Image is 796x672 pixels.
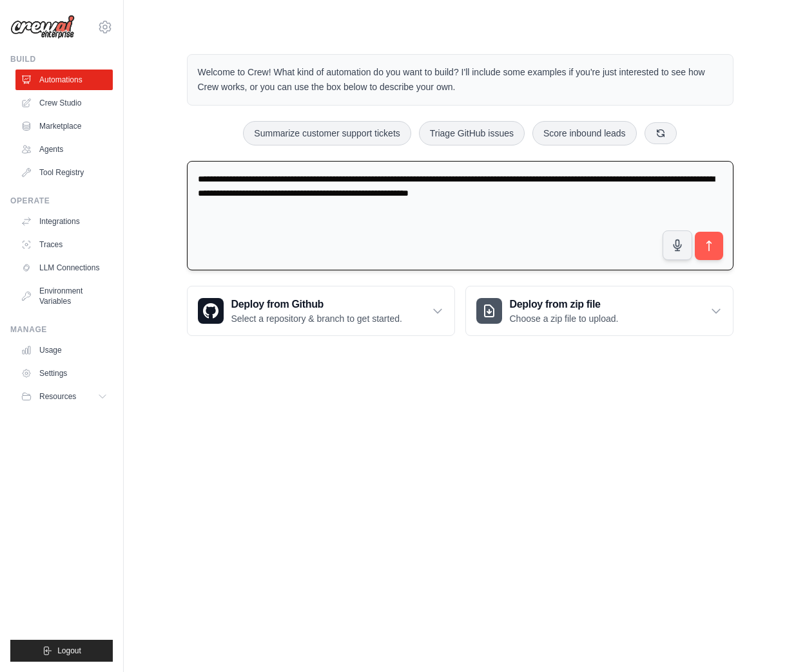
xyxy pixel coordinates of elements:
a: Tool Registry [15,162,113,183]
button: Resources [15,386,113,407]
button: Logout [10,640,113,662]
a: Marketplace [15,116,113,136]
button: Score inbound leads [532,121,637,145]
a: Crew Studio [15,93,113,113]
h3: Deploy from Github [231,297,402,312]
div: Manage [10,324,113,335]
a: Integrations [15,211,113,232]
div: Build [10,54,113,64]
img: Logo [10,15,75,39]
a: Settings [15,363,113,384]
span: Logout [57,646,81,656]
iframe: Chat Widget [732,610,796,672]
a: Traces [15,234,113,255]
a: Usage [15,340,113,360]
a: LLM Connections [15,257,113,278]
button: Triage GitHub issues [419,121,525,145]
h3: Deploy from zip file [510,297,619,312]
p: Choose a zip file to upload. [510,312,619,325]
a: Agents [15,139,113,160]
span: Resources [39,391,76,402]
p: Select a repository & branch to get started. [231,312,402,325]
a: Automations [15,70,113,90]
p: Welcome to Crew! What kind of automation do you want to build? I'll include some examples if you'... [198,65,723,95]
button: Summarize customer support tickets [243,121,411,145]
div: Operate [10,196,113,206]
a: Environment Variables [15,281,113,312]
